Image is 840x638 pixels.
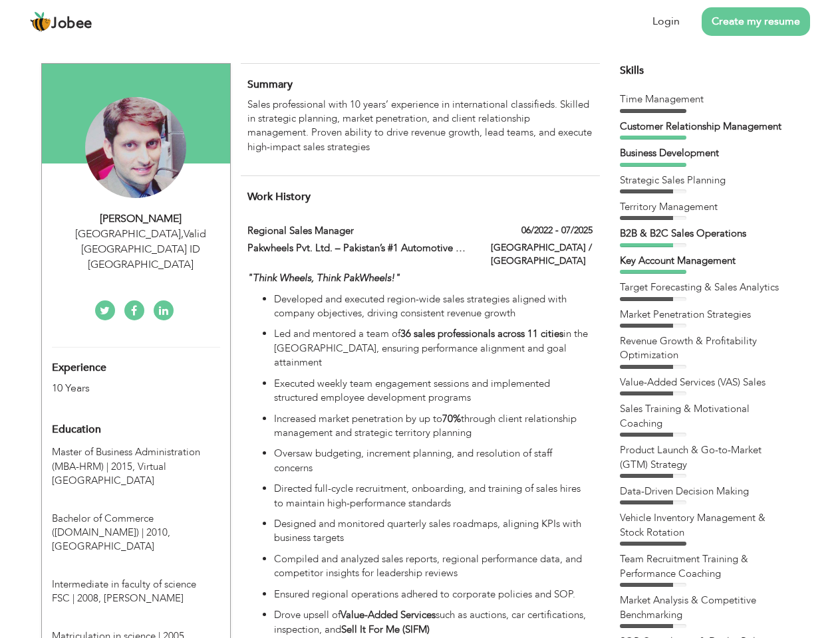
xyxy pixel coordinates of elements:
a: Login [652,14,680,29]
img: jobee.io [30,11,51,33]
strong: 70% [442,412,461,425]
div: Strategic Sales Planning [620,173,786,187]
p: Ensured regional operations adhered to corporate policies and SOP. [274,587,592,601]
div: Target Forecasting & Sales Analytics [620,280,786,294]
a: Jobee [30,11,92,33]
p: Directed full-cycle recruitment, onboarding, and training of sales hires to maintain high-perform... [274,482,592,510]
div: [GEOGRAPHIC_DATA] Valid [GEOGRAPHIC_DATA] ID [GEOGRAPHIC_DATA] [52,227,230,272]
p: Increased market penetration by up to through client relationship management and strategic territ... [274,412,592,441]
label: Pakwheels Pvt. Ltd. – Pakistan’s #1 Automotive Platform | [247,241,471,255]
strong: Value-Added Services [341,608,436,621]
p: Led and mentored a team of in the [GEOGRAPHIC_DATA], ensuring performance alignment and goal atta... [274,327,592,370]
label: 06/2022 - 07/2025 [521,224,593,237]
span: Intermediate in faculty of science FSC, BISE Gujrawala, 2008 [52,578,196,605]
div: Value-Added Services (VAS) Sales [620,375,786,389]
strong: Sell It For Me (SIFM) [341,623,430,636]
div: Key Account Management [620,254,786,268]
div: Sales Training & Motivational Coaching [620,402,786,431]
em: "Think Wheels, Think PakWheels!" [247,271,400,284]
span: Bachelor of Commerce (B.COM), University of Punjab, 2010 [52,512,170,539]
div: Market Analysis & Competitive Benchmarking [620,593,786,622]
div: Team Recruitment Training & Performance Coaching [620,552,786,581]
div: Bachelor of Commerce (B.COM), 2010 [42,492,230,554]
div: Customer Relationship Management [620,120,786,134]
span: Work History [247,189,311,204]
p: Compiled and analyzed sales reports, regional performance data, and competitor insights for leade... [274,552,592,581]
p: Oversaw budgeting, increment planning, and resolution of staff concerns [274,447,592,475]
div: Business Development [620,146,786,160]
strong: 36 sales professionals across 11 cities [400,327,563,340]
p: Sales professional with 10 years’ experience in international classifieds. Skilled in strategic p... [247,98,592,155]
div: Product Launch & Go-to-Market (GTM) Strategy [620,443,786,472]
p: Executed weekly team engagement sessions and implemented structured employee development programs [274,377,592,405]
div: Time Management [620,92,786,106]
div: B2B & B2C Sales Operations [620,227,786,241]
span: Experience [52,362,106,374]
div: Vehicle Inventory Management & Stock Rotation [620,511,786,540]
span: , [181,227,184,241]
span: Virtual [GEOGRAPHIC_DATA] [52,460,166,487]
p: Developed and executed region-wide sales strategies aligned with company objectives, driving cons... [274,292,592,321]
span: Education [52,424,101,436]
label: [GEOGRAPHIC_DATA] / [GEOGRAPHIC_DATA] [491,241,593,268]
p: Drove upsell of such as auctions, car certifications, inspection, and [274,608,592,637]
span: Master of Business Administration (MBA-HRM), Virtual University of Pakistan, 2015 [52,445,200,473]
span: Summary [247,77,293,92]
span: Skills [620,63,644,78]
a: Create my resume [702,7,810,36]
div: Revenue Growth & Profitability Optimization [620,334,786,363]
div: [PERSON_NAME] [52,211,230,227]
div: Market Penetration Strategies [620,308,786,322]
p: Designed and monitored quarterly sales roadmaps, aligning KPIs with business targets [274,517,592,546]
div: Territory Management [620,200,786,214]
div: Master of Business Administration (MBA-HRM), 2015 [42,445,230,488]
span: Jobee [51,17,92,31]
span: [GEOGRAPHIC_DATA] [52,540,154,553]
div: 10 Years [52,381,189,396]
span: [PERSON_NAME] [104,591,184,605]
div: Intermediate in faculty of science FSC, 2008 [42,558,230,606]
label: Regional Sales Manager [247,224,471,238]
div: Data-Driven Decision Making [620,484,786,498]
